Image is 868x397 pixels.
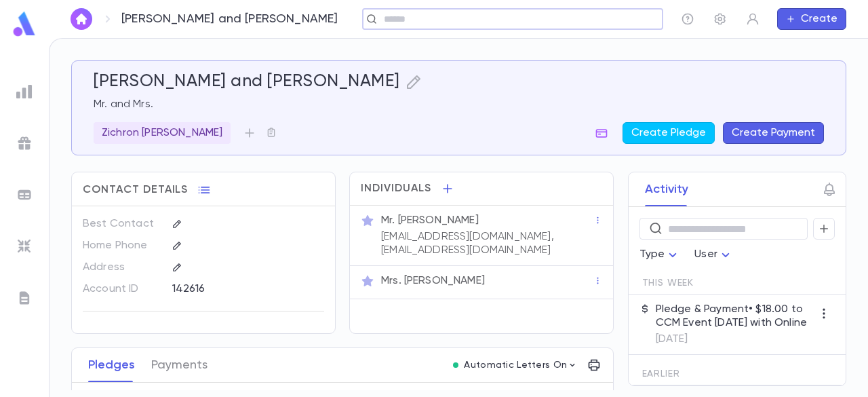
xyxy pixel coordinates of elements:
[448,356,583,375] button: Automatic Letters On
[16,290,33,306] img: letters_grey.7941b92b52307dd3b8a917253454ce1c.svg
[645,172,688,206] button: Activity
[381,214,479,227] p: Mr. [PERSON_NAME]
[723,122,824,144] button: Create Payment
[102,126,222,140] p: Zichron [PERSON_NAME]
[73,14,90,24] img: home_white.a664292cf8c1dea59945f0da9f25487c.svg
[639,249,665,260] span: Type
[16,135,33,151] img: campaigns_grey.99e729a5f7ee94e3726e6486bddda8f1.svg
[83,235,161,257] p: Home Phone
[83,183,188,197] span: Contact Details
[83,278,161,300] p: Account ID
[83,257,161,278] p: Address
[16,83,33,100] img: reports_grey.c525e4749d1bce6a11f5fe2a8de1b229.svg
[381,230,593,257] p: [EMAIL_ADDRESS][DOMAIN_NAME], [EMAIL_ADDRESS][DOMAIN_NAME]
[464,360,567,371] p: Automatic Letters On
[121,12,338,26] p: [PERSON_NAME] and [PERSON_NAME]
[172,278,295,299] div: 142616
[694,249,717,260] span: User
[694,242,734,268] div: User
[16,187,33,203] img: batches_grey.339ca447c9d9533ef1741baa751efc33.svg
[642,278,694,288] span: This Week
[361,182,431,195] span: Individuals
[656,333,813,346] p: [DATE]
[16,238,33,254] img: imports_grey.530a8a0e642e233f2baf0ef88e8c9fcb.svg
[639,242,682,268] div: Type
[623,122,715,144] button: Create Pledge
[642,368,680,379] span: Earlier
[94,122,231,144] div: Zichron [PERSON_NAME]
[11,11,38,37] img: logo
[656,303,813,330] p: Pledge & Payment • $18.00 to CCM Event [DATE] with Online
[151,348,208,382] button: Payments
[94,98,824,111] p: Mr. and Mrs.
[381,274,485,288] p: Mrs. [PERSON_NAME]
[83,213,161,235] p: Best Contact
[777,8,846,30] button: Create
[94,72,400,92] h5: [PERSON_NAME] and [PERSON_NAME]
[88,348,135,382] button: Pledges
